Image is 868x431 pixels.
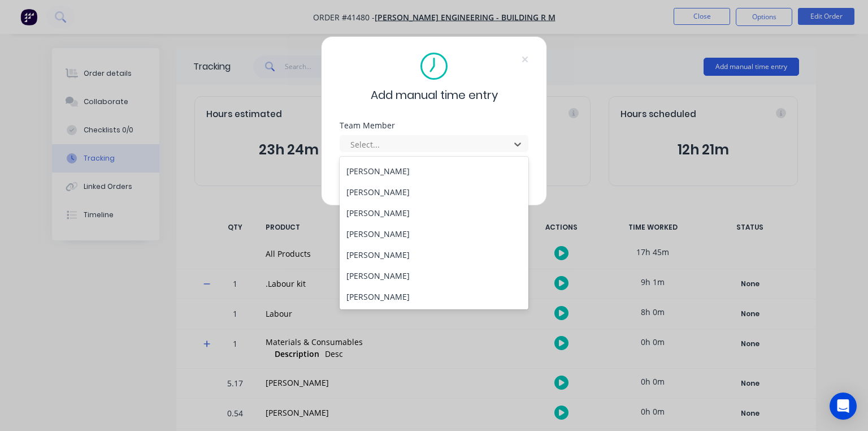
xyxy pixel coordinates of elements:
[340,265,528,286] div: [PERSON_NAME]
[340,286,528,307] div: [PERSON_NAME]
[371,87,498,104] span: Add manual time entry
[340,122,528,130] div: Team Member
[340,202,528,223] div: [PERSON_NAME]
[340,244,528,265] div: [PERSON_NAME]
[340,223,528,244] div: [PERSON_NAME]
[830,393,857,420] div: Open Intercom Messenger
[340,182,528,202] div: [PERSON_NAME]
[340,161,528,182] div: [PERSON_NAME]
